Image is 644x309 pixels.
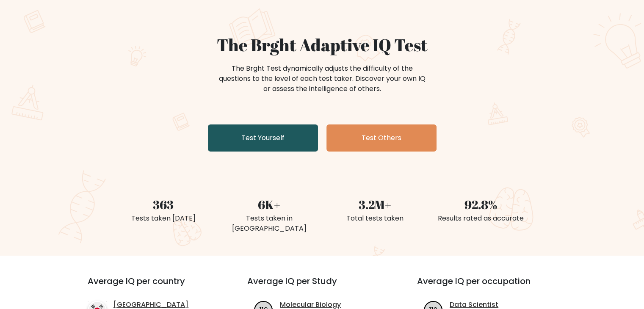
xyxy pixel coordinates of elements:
[433,213,529,223] div: Results rated as accurate
[327,213,423,223] div: Total tests taken
[433,196,529,213] div: 92.8%
[88,276,217,296] h3: Average IQ per country
[116,196,211,213] div: 363
[116,35,529,55] h1: The Brght Adaptive IQ Test
[417,276,567,296] h3: Average IQ per occupation
[247,276,397,296] h3: Average IQ per Study
[116,213,211,223] div: Tests taken [DATE]
[208,124,318,152] a: Test Yourself
[221,213,317,234] div: Tests taken in [GEOGRAPHIC_DATA]
[221,196,317,213] div: 6K+
[216,63,428,94] div: The Brght Test dynamically adjusts the difficulty of the questions to the level of each test take...
[326,124,437,152] a: Test Others
[327,196,423,213] div: 3.2M+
